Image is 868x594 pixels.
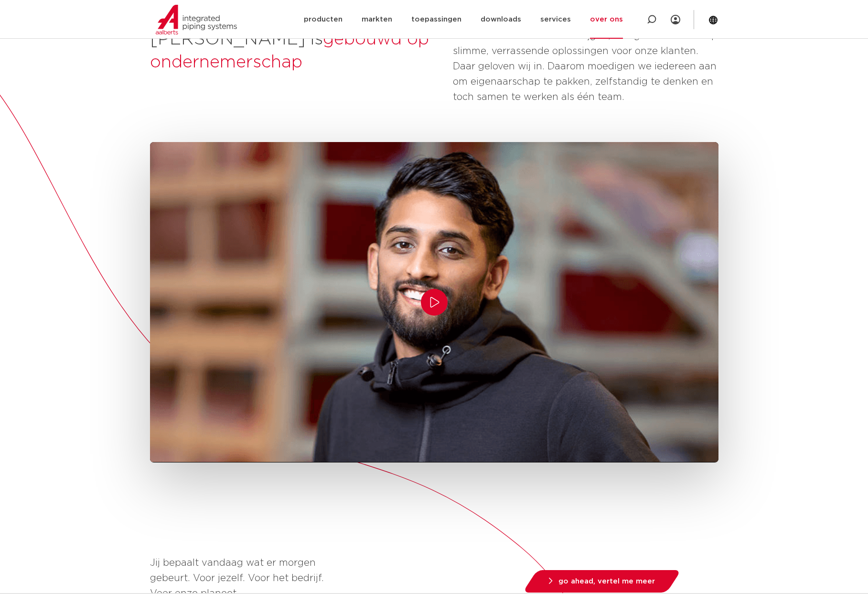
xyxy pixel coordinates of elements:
[421,289,448,316] button: Play/Pause
[522,570,681,593] a: go ahead, vertel me meer
[150,31,429,71] span: gebouwd op ondernemerschap
[558,578,655,585] span: go ahead, vertel me meer
[150,28,443,74] h2: [PERSON_NAME] is
[453,28,718,105] p: Hoe meer ruimte mensen krijgen, hoe groter de kans op slimme, verrassende oplossingen voor onze k...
